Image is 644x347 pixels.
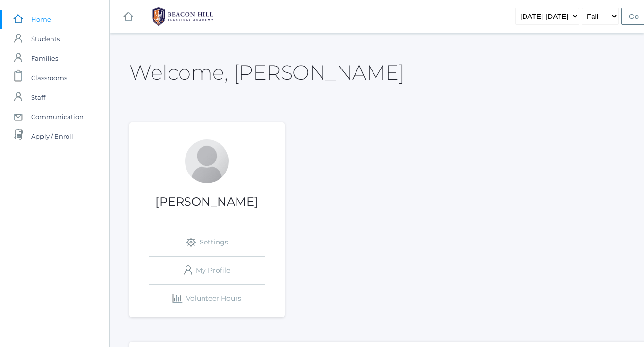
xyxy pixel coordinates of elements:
a: My Profile [149,257,265,284]
span: Communication [31,107,84,126]
h1: [PERSON_NAME] [129,195,285,208]
span: Apply / Enroll [31,126,73,146]
img: BHCALogos-05-308ed15e86a5a0abce9b8dd61676a3503ac9727e845dece92d48e8588c001991.png [146,4,219,29]
div: Jaimie Watson [185,139,229,183]
span: Classrooms [31,68,67,87]
span: Staff [31,87,45,107]
a: Settings [149,228,265,256]
span: Students [31,29,60,49]
span: Families [31,49,58,68]
h2: Welcome, [PERSON_NAME] [129,61,404,84]
span: Home [31,10,51,29]
a: Volunteer Hours [149,285,265,312]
